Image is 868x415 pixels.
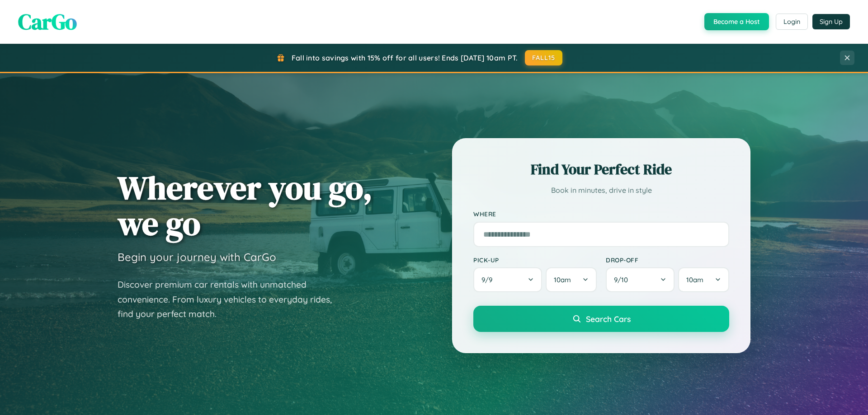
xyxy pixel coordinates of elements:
[473,267,542,292] button: 9/9
[118,250,276,264] h3: Begin your journey with CarGo
[678,267,729,292] button: 10am
[18,7,77,37] span: CarGo
[118,170,373,241] h1: Wherever you go, we go
[614,275,632,284] span: 9 / 10
[812,14,850,29] button: Sign Up
[118,277,344,322] p: Discover premium car rentals with unmatched convenience. From luxury vehicles to everyday rides, ...
[473,210,729,218] label: Where
[776,14,808,30] button: Login
[704,13,769,30] button: Become a Host
[586,314,631,324] span: Search Cars
[554,275,571,284] span: 10am
[546,267,597,292] button: 10am
[473,256,597,264] label: Pick-up
[473,306,729,332] button: Search Cars
[481,275,497,284] span: 9 / 9
[686,275,703,284] span: 10am
[473,184,729,197] p: Book in minutes, drive in style
[525,50,563,65] button: FALL15
[473,159,729,179] h2: Find Your Perfect Ride
[606,267,675,292] button: 9/10
[606,256,729,264] label: Drop-off
[292,53,518,62] span: Fall into savings with 15% off for all users! Ends [DATE] 10am PT.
